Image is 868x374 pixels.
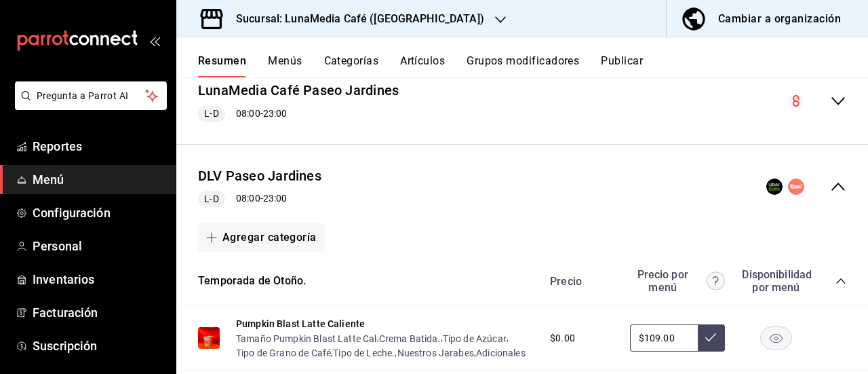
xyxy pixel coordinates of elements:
button: Tipo de Grano de Café [236,346,331,360]
input: Sin ajuste [630,324,698,352]
span: $0.00 [550,331,575,345]
button: Tipo de Azúcar [443,332,507,345]
span: Menú [33,170,165,189]
span: L-D [199,107,224,121]
span: Facturación [33,303,165,322]
div: navigation tabs [198,54,868,77]
div: Precio [536,275,623,288]
img: Preview [198,327,220,349]
button: Crema Batida. [379,332,441,345]
span: Inventarios [33,270,165,288]
button: Temporada de Otoño. [198,274,306,289]
button: Artículos [400,54,445,77]
button: Categorías [324,54,379,77]
span: Reportes [33,137,165,155]
span: Pregunta a Parrot AI [37,89,146,103]
button: DLV Paseo Jardines [198,166,321,186]
button: Adicionales [476,346,526,360]
div: 08:00 - 23:00 [198,191,321,207]
button: LunaMedia Café Paseo Jardines [198,81,399,100]
button: collapse-category-row [835,276,846,286]
button: Grupos modificadores [467,54,579,77]
button: Resumen [198,54,246,77]
div: , , , , , , [236,331,536,360]
h3: Sucursal: LunaMedia Café ([GEOGRAPHIC_DATA]) [225,11,484,27]
button: Publicar [601,54,643,77]
span: L-D [199,192,224,206]
button: Nuestros Jarabes [397,346,474,360]
div: collapse-menu-row [176,70,868,133]
button: Menús [268,54,302,77]
div: 08:00 - 23:00 [198,106,399,122]
div: Precio por menú [630,268,725,294]
span: Suscripción [33,337,165,355]
button: Agregar categoría [198,223,325,252]
button: Pumpkin Blast Latte Caliente [236,317,365,331]
button: open_drawer_menu [149,35,160,46]
button: Pregunta a Parrot AI [15,81,167,110]
div: collapse-menu-row [176,155,868,219]
button: Tipo de Leche. [333,346,395,360]
div: Disponibilidad por menú [742,268,810,294]
a: Pregunta a Parrot AI [9,98,167,113]
span: Configuración [33,204,165,222]
button: Tamaño Pumpkin Blast Latte Cal [236,332,377,345]
div: Cambiar a organización [718,10,841,29]
span: Personal [33,237,165,255]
